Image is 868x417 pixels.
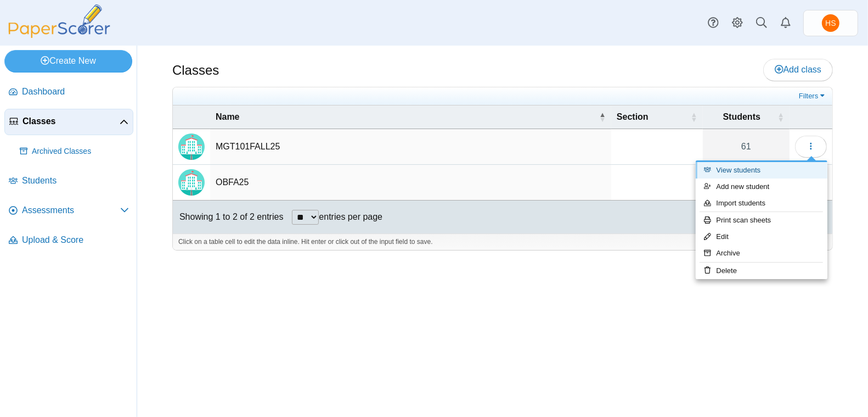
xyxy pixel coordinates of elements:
[22,175,129,187] span: Students
[696,263,827,279] a: Delete
[696,212,827,229] a: Print scan sheets
[777,112,784,123] span: Students : Activate to sort
[774,11,798,35] a: Alerts
[599,112,606,123] span: Name : Activate to invert sorting
[173,201,283,233] div: Showing 1 to 2 of 2 entries
[178,134,205,160] img: Locally created class
[178,169,205,196] img: Locally created class
[4,50,132,72] a: Create New
[22,86,129,98] span: Dashboard
[696,179,827,195] a: Add new student
[691,112,697,123] span: Section : Activate to sort
[173,233,832,250] div: Click on a table cell to edit the data inline. Hit enter or click out of the input field to save.
[617,111,689,123] span: Section
[210,165,611,201] td: OBFA25
[32,146,129,157] span: Archived Classes
[822,14,839,32] span: Howard Stanger
[4,227,133,254] a: Upload & Score
[775,65,821,74] span: Add class
[22,234,129,246] span: Upload & Score
[15,138,133,165] a: Archived Classes
[22,204,120,216] span: Assessments
[696,229,827,245] a: Edit
[4,109,133,135] a: Classes
[696,162,827,179] a: View students
[319,212,382,221] label: entries per page
[4,30,114,40] a: PaperScorer
[216,111,597,123] span: Name
[22,115,120,127] span: Classes
[796,91,830,102] a: Filters
[696,195,827,212] a: Import students
[825,19,836,27] span: Howard Stanger
[4,198,133,224] a: Assessments
[4,168,133,194] a: Students
[703,129,790,164] a: 61
[708,111,775,123] span: Students
[210,129,611,165] td: MGT101FALL25
[763,59,833,81] a: Add class
[803,10,858,36] a: Howard Stanger
[172,61,219,80] h1: Classes
[696,245,827,262] a: Archive
[4,79,133,105] a: Dashboard
[4,4,114,38] img: PaperScorer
